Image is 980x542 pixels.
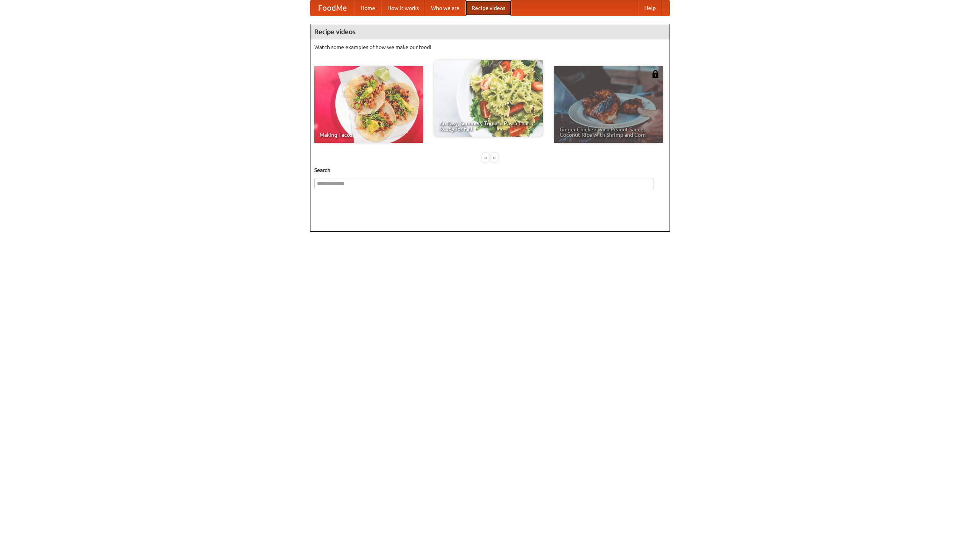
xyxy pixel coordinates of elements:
h4: Recipe videos [310,24,670,39]
a: Help [638,0,662,16]
h5: Search [314,166,666,174]
a: Home [354,0,381,16]
span: An Easy, Summery Tomato Pasta That's Ready for Fall [439,121,537,131]
p: Watch some examples of how we make our food! [314,43,666,51]
div: » [491,153,498,162]
a: FoodMe [310,0,354,16]
span: Making Tacos [320,132,418,138]
img: 483408.png [652,70,659,78]
a: Making Tacos [314,66,423,143]
a: An Easy, Summery Tomato Pasta That's Ready for Fall [434,60,543,137]
a: Who we are [425,0,465,16]
div: « [482,153,489,162]
a: How it works [381,0,425,16]
a: Recipe videos [465,0,511,16]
